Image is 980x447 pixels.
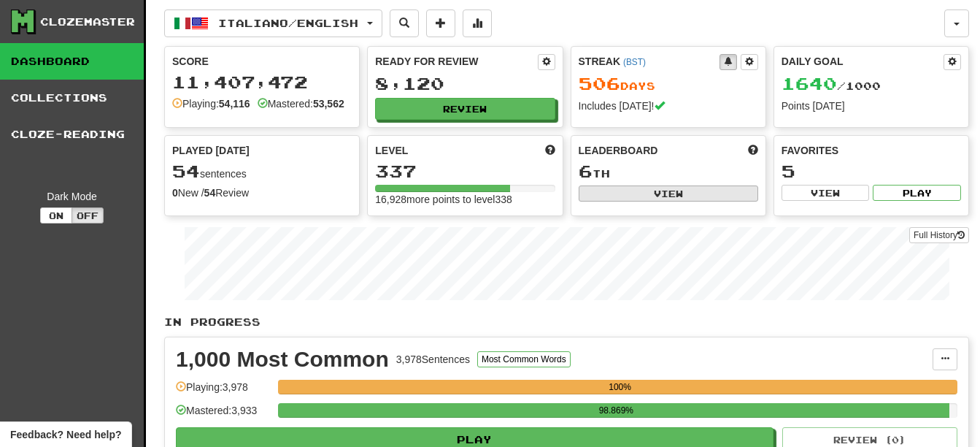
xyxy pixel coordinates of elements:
div: Daily Goal [782,54,944,70]
div: 16,928 more points to level 338 [375,192,555,207]
span: Played [DATE] [172,143,250,158]
span: 506 [579,73,620,93]
div: 3,978 Sentences [396,352,470,367]
div: 337 [375,162,555,180]
div: Ready for Review [375,54,537,69]
span: Italiano / English [218,17,358,29]
div: New / Review [172,186,352,200]
div: Dark Mode [11,189,133,204]
div: Playing: 3,978 [176,380,271,404]
strong: 54 [204,187,216,199]
a: (BST) [623,57,646,67]
span: / 1000 [782,80,881,92]
span: 1640 [782,73,837,93]
div: 8,120 [375,74,555,93]
div: Score [172,54,352,69]
button: More stats [463,9,492,37]
button: Italiano/English [164,9,382,37]
button: Most Common Words [477,351,571,367]
button: Review [375,98,555,120]
div: Favorites [782,143,961,158]
strong: 54,116 [219,98,250,110]
div: Mastered: [258,96,344,111]
div: sentences [172,162,352,181]
button: Search sentences [390,9,419,37]
button: On [40,207,72,223]
span: 6 [579,161,593,181]
div: 100% [282,380,957,394]
span: This week in points, UTC [748,143,758,158]
button: Add sentence to collection [426,9,455,37]
strong: 53,562 [313,98,344,110]
div: 5 [782,162,961,180]
span: 54 [172,161,200,181]
p: In Progress [164,315,969,329]
strong: 0 [172,187,178,199]
span: Leaderboard [579,143,658,158]
div: 1,000 Most Common [176,348,389,370]
div: Day s [579,74,758,93]
div: Streak [579,54,719,69]
div: Clozemaster [40,15,135,29]
button: View [579,186,758,202]
div: Includes [DATE]! [579,99,758,113]
div: th [579,162,758,181]
button: Off [72,207,104,223]
button: Play [873,185,961,201]
button: View [782,185,870,201]
div: 98.869% [282,403,949,418]
div: Mastered: 3,933 [176,403,271,427]
span: Open feedback widget [10,427,121,442]
a: Full History [909,227,969,243]
div: Playing: [172,96,250,111]
span: Level [375,143,408,158]
div: 11,407,472 [172,73,352,91]
div: Points [DATE] [782,99,961,113]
